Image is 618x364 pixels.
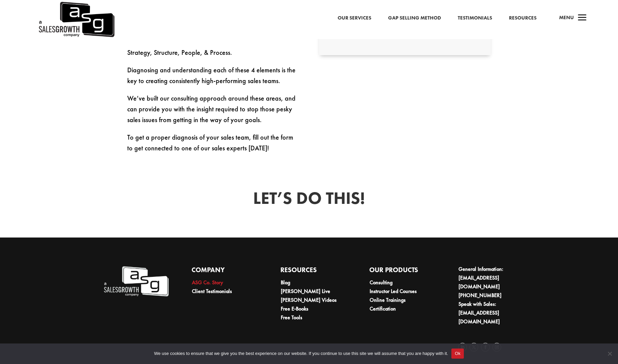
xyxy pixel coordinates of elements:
[509,14,537,23] a: Resources
[458,343,467,352] a: Follow on LinkedIn
[606,350,613,357] span: No
[451,349,464,359] button: Ok
[559,14,574,21] span: Menu
[458,300,524,326] li: Speak with Sales:
[127,47,299,65] p: Strategy, Structure, People, & Process.
[338,14,371,23] a: Our Services
[388,14,441,23] a: Gap Selling Method
[154,350,448,357] span: We use cookies to ensure that we give you the best experience on our website. If you continue to ...
[281,305,308,312] a: Free E-Books
[281,296,337,303] a: [PERSON_NAME] Videos
[458,265,524,291] li: General Information:
[370,279,392,286] a: Consulting
[281,279,290,286] a: Blog
[281,288,330,295] a: [PERSON_NAME] Live
[103,265,169,298] img: A Sales Growth Company
[370,296,406,303] a: Online Trainings
[370,288,417,295] a: Instructor Led Courses
[458,14,492,23] a: Testimonials
[492,343,501,352] a: Follow on Instagram
[458,309,500,325] a: [EMAIL_ADDRESS][DOMAIN_NAME]
[280,265,346,278] h4: Resources
[576,11,589,25] span: a
[481,343,490,352] a: Follow on Facebook
[192,279,223,286] a: ASG Co. Story
[127,93,299,132] p: We’ve built our consulting approach around these areas, and can provide you with the insight requ...
[127,132,299,153] p: To get a proper diagnosis of your sales team, fill out the form to get connected to one of our sa...
[127,65,299,93] p: Diagnosing and understanding each of these 4 elements is the key to creating consistently high-pe...
[458,274,500,290] a: [EMAIL_ADDRESS][DOMAIN_NAME]
[192,265,257,278] h4: Company
[458,292,502,299] a: [PHONE_NUMBER]
[369,265,435,278] h4: Our Products
[127,190,491,210] h3: Let’s Do This!
[370,305,396,312] a: Certification
[281,314,302,321] a: Free Tools
[192,288,232,295] a: Client Testimonials
[470,343,478,352] a: Follow on X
